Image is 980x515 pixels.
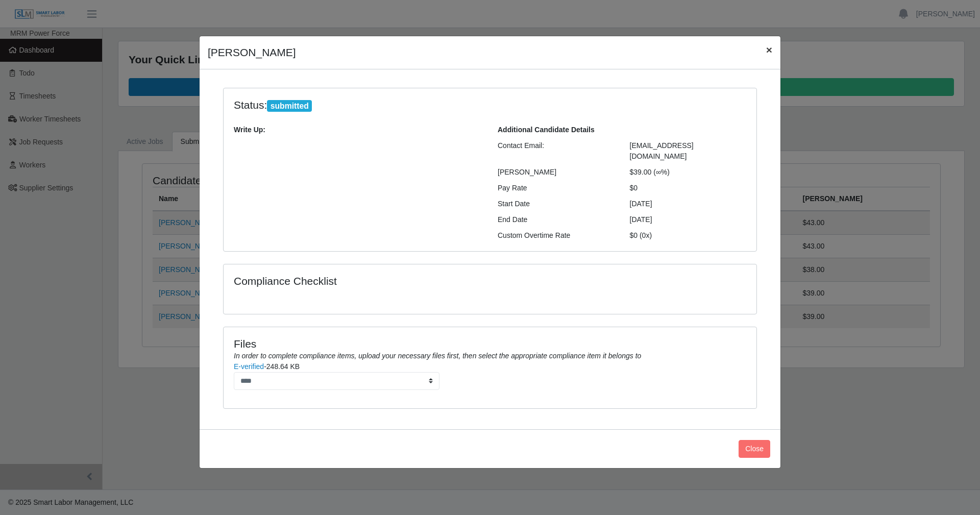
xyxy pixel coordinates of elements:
h4: [PERSON_NAME] [208,44,296,61]
div: Custom Overtime Rate [490,230,622,241]
h4: Status: [234,99,615,112]
div: $0 [622,183,754,193]
div: [DATE] [622,199,754,209]
div: End Date [490,214,622,225]
a: E-verified [234,362,264,371]
div: Start Date [490,199,622,209]
button: Close [758,36,780,63]
h4: Files [234,337,746,350]
div: [PERSON_NAME] [490,167,622,178]
h4: Compliance Checklist [234,275,570,287]
button: Close [739,440,770,458]
div: Pay Rate [490,183,622,193]
div: Contact Email: [490,140,622,162]
span: 248.64 KB [266,362,300,371]
span: [DATE] [630,215,652,224]
span: [EMAIL_ADDRESS][DOMAIN_NAME] [630,141,694,160]
li: - [234,361,746,390]
b: Write Up: [234,126,265,134]
i: In order to complete compliance items, upload your necessary files first, then select the appropr... [234,352,641,360]
b: Additional Candidate Details [498,126,595,134]
span: $0 (0x) [630,231,652,239]
span: × [766,44,772,56]
div: $39.00 (∞%) [622,167,754,178]
span: submitted [267,100,312,112]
